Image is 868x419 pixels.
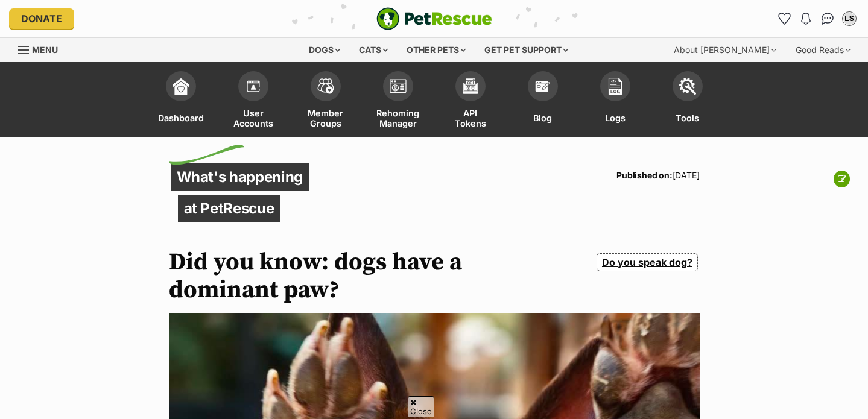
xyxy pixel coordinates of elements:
[171,163,309,191] p: What's happening
[775,9,794,28] a: Favourites
[597,253,697,271] a: Do you speak dog?
[533,107,552,128] span: Blog
[507,65,579,137] a: Blog
[232,107,274,128] span: User Accounts
[145,65,217,137] a: Dashboard
[462,78,479,95] img: api-icon-849e3a9e6f871e3acf1f60245d25b4cd0aad652aa5f5372336901a6a67317bd8.svg
[376,7,492,30] img: logo-e224e6f780fb5917bec1dbf3a21bbac754714ae5b6737aabdf751b685950b380.svg
[158,107,204,128] span: Dashboard
[787,38,859,62] div: Good Reads
[775,9,859,28] ul: Account quick links
[173,78,189,95] img: dashboard-icon-eb2f2d2d3e046f16d808141f083e7271f6b2e854fb5c12c21221c1fb7104beca.svg
[245,78,262,95] img: members-icon-d6bcda0bfb97e5ba05b48644448dc2971f67d37433e5abca221da40c41542bd5.svg
[32,45,58,55] span: Menu
[616,168,699,183] p: [DATE]
[390,79,407,93] img: group-profile-icon-3fa3cf56718a62981997c0bc7e787c4b2cf8bcc04b72c1350f741eb67cf2f40e.svg
[605,107,626,128] span: Logs
[408,396,434,417] span: Close
[434,65,507,137] a: API Tokens
[350,38,396,62] div: Cats
[476,38,577,62] div: Get pet support
[801,13,811,25] img: notifications-46538b983faf8c2785f20acdc204bb7945ddae34d4c08c2a6579f10ce5e182be.svg
[362,65,434,137] a: Rehoming Manager
[18,38,66,60] a: Menu
[449,107,492,128] span: API Tokens
[169,145,244,165] img: decorative flick
[317,78,334,94] img: team-members-icon-5396bd8760b3fe7c0b43da4ab00e1e3bb1a5d9ba89233759b79545d2d3fc5d0d.svg
[217,65,290,137] a: User Accounts
[840,9,859,28] button: My account
[398,38,474,62] div: Other pets
[651,65,724,137] a: Tools
[676,107,699,128] span: Tools
[616,170,672,180] strong: Published on:
[9,8,74,29] a: Donate
[665,38,785,62] div: About [PERSON_NAME]
[300,38,349,62] div: Dogs
[607,78,624,95] img: logs-icon-5bf4c29380941ae54b88474b1138927238aebebbc450bc62c8517511492d5a22.svg
[305,107,347,128] span: Member Groups
[822,13,834,25] img: chat-41dd97257d64d25036548639549fe6c8038ab92f7586957e7f3b1b290dea8141.svg
[169,248,514,304] h1: Did you know: dogs have a dominant paw?
[376,7,492,30] a: PetRescue
[843,13,855,25] div: LS
[290,65,362,137] a: Member Groups
[376,107,419,128] span: Rehoming Manager
[579,65,651,137] a: Logs
[796,9,816,28] button: Notifications
[178,195,280,222] p: at PetRescue
[679,78,696,95] img: tools-icon-677f8b7d46040df57c17cb185196fc8e01b2b03676c49af7ba82c462532e62ee.svg
[534,78,551,95] img: blogs-icon-e71fceff818bbaa76155c998696f2ea9b8fc06abc828b24f45ee82a475c2fd99.svg
[818,9,837,28] a: Conversations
